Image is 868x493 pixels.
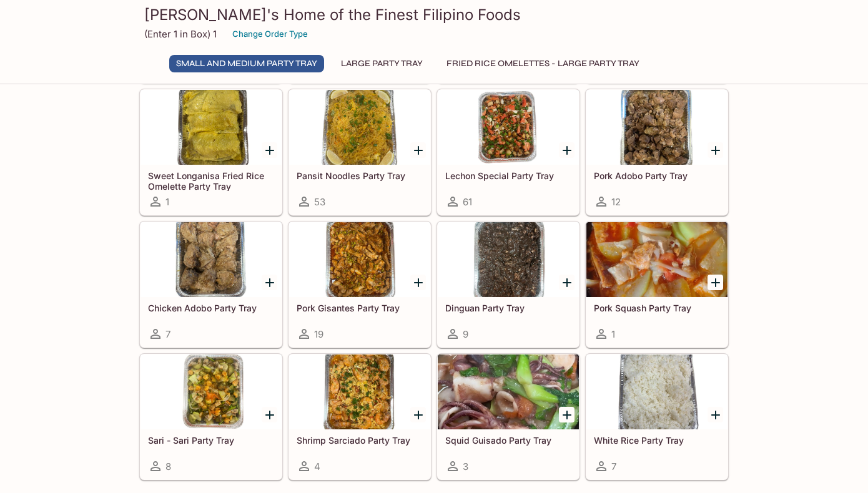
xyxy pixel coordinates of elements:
h3: [PERSON_NAME]'s Home of the Finest Filipino Foods [144,5,724,24]
h5: Pork Squash Party Tray [594,303,720,313]
button: Add Squid Guisado Party Tray [559,407,575,422]
button: Add Pork Squash Party Tray [708,275,723,290]
h5: Lechon Special Party Tray [445,170,571,181]
a: Pork Adobo Party Tray12 [586,89,728,215]
h5: Shrimp Sarciado Party Tray [297,435,423,446]
span: 61 [463,196,472,208]
div: Pansit Noodles Party Tray [289,90,430,165]
a: Sweet Longanisa Fried Rice Omelette Party Tray1 [140,89,282,215]
button: Large Party Tray [334,55,430,72]
button: Add Sari - Sari Party Tray [262,407,277,422]
div: Pork Gisantes Party Tray [289,222,430,297]
span: 8 [165,461,171,472]
button: Add Pork Gisantes Party Tray [410,275,426,290]
button: Add White Rice Party Tray [708,407,723,422]
span: 19 [314,328,323,340]
h5: Pork Gisantes Party Tray [297,303,423,313]
button: Add Sweet Longanisa Fried Rice Omelette Party Tray [262,142,277,158]
div: Dinguan Party Tray [438,222,579,297]
h5: Pansit Noodles Party Tray [297,170,423,181]
h5: Squid Guisado Party Tray [445,435,571,446]
a: Sari - Sari Party Tray8 [140,354,282,480]
span: 7 [611,461,616,472]
a: White Rice Party Tray7 [586,354,728,480]
button: Change Order Type [227,24,313,44]
a: Pork Gisantes Party Tray19 [289,222,431,348]
h5: Chicken Adobo Party Tray [148,303,274,313]
span: 9 [463,328,468,340]
button: Add Shrimp Sarciado Party Tray [410,407,426,422]
span: 12 [611,196,621,208]
h5: White Rice Party Tray [594,435,720,446]
div: Pork Squash Party Tray [586,222,727,297]
button: Add Pork Adobo Party Tray [708,142,723,158]
h5: Dinguan Party Tray [445,303,571,313]
button: Add Dinguan Party Tray [559,275,575,290]
h5: Sari - Sari Party Tray [148,435,274,446]
div: Pork Adobo Party Tray [586,90,727,165]
div: Chicken Adobo Party Tray [141,222,282,297]
button: Fried Rice Omelettes - Large Party Tray [440,55,646,72]
button: Small and Medium Party Tray [169,55,324,72]
div: White Rice Party Tray [586,354,727,429]
a: Pork Squash Party Tray1 [586,222,728,348]
div: Squid Guisado Party Tray [438,354,579,429]
a: Pansit Noodles Party Tray53 [289,89,431,215]
span: 7 [165,328,170,340]
h5: Pork Adobo Party Tray [594,170,720,181]
span: 1 [611,328,615,340]
span: 4 [314,461,320,472]
span: 1 [165,196,169,208]
span: 3 [463,461,468,472]
button: Add Chicken Adobo Party Tray [262,275,277,290]
button: Add Lechon Special Party Tray [559,142,575,158]
a: Chicken Adobo Party Tray7 [140,222,282,348]
button: Add Pansit Noodles Party Tray [410,142,426,158]
span: 53 [314,196,325,208]
p: (Enter 1 in Box) 1 [144,28,217,40]
h5: Sweet Longanisa Fried Rice Omelette Party Tray [148,170,274,191]
div: Sweet Longanisa Fried Rice Omelette Party Tray [141,90,282,165]
div: Shrimp Sarciado Party Tray [289,354,430,429]
a: Lechon Special Party Tray61 [437,89,579,215]
div: Sari - Sari Party Tray [141,354,282,429]
div: Lechon Special Party Tray [438,90,579,165]
a: Shrimp Sarciado Party Tray4 [289,354,431,480]
a: Squid Guisado Party Tray3 [437,354,579,480]
a: Dinguan Party Tray9 [437,222,579,348]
